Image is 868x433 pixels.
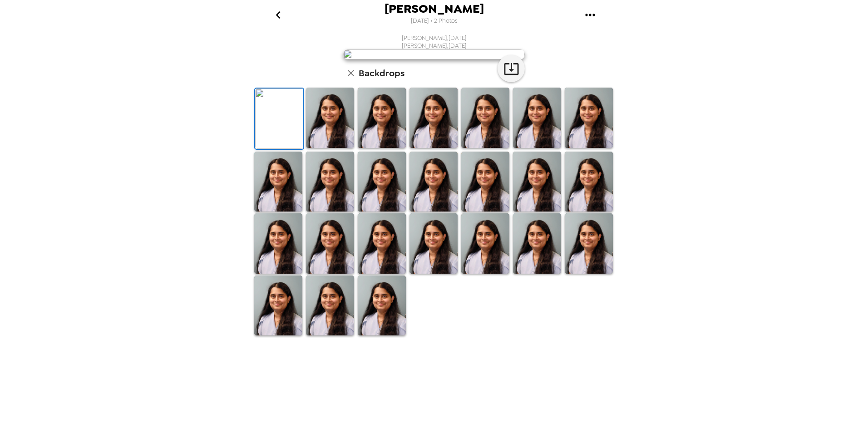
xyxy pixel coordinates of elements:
[255,89,303,149] img: Original
[343,49,525,59] img: user
[359,66,404,80] h6: Backdrops
[411,15,458,27] span: [DATE] • 2 Photos
[402,34,467,42] span: [PERSON_NAME] , [DATE]
[385,3,484,15] span: [PERSON_NAME]
[402,42,467,49] span: [PERSON_NAME] , [DATE]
